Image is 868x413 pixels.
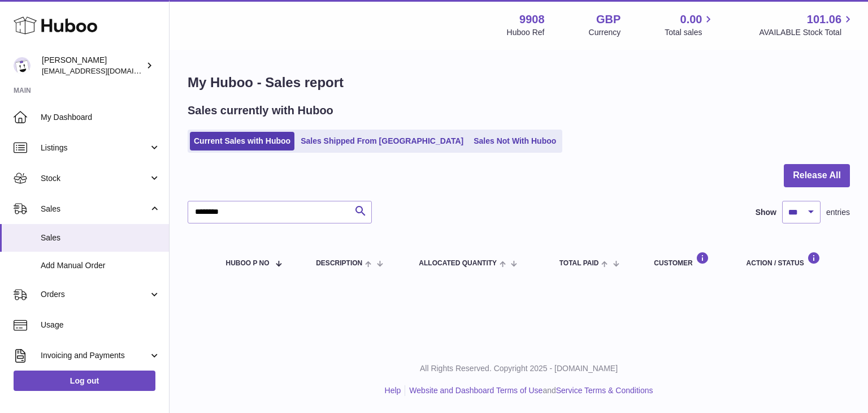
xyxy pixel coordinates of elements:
label: Show [756,207,776,218]
li: and [405,385,653,396]
div: Action / Status [747,252,839,267]
span: 0.00 [680,12,702,27]
span: My Dashboard [41,112,160,123]
button: Release All [784,164,850,187]
div: Customer [654,252,723,267]
span: Total sales [665,27,715,38]
span: entries [826,207,850,218]
h1: My Huboo - Sales report [188,74,850,92]
img: tbcollectables@hotmail.co.uk [14,57,31,74]
span: Sales [41,204,149,214]
span: Total paid [559,260,599,267]
strong: GBP [596,12,620,27]
span: Add Manual Order [41,260,160,271]
a: Current Sales with Huboo [190,132,294,150]
span: Usage [41,320,160,330]
span: Orders [41,289,149,300]
div: Huboo Ref [507,27,545,38]
span: [EMAIL_ADDRESS][DOMAIN_NAME] [42,66,166,75]
span: ALLOCATED Quantity [419,260,497,267]
a: Service Terms & Conditions [556,386,653,395]
div: [PERSON_NAME] [42,55,144,76]
p: All Rights Reserved. Copyright 2025 - [DOMAIN_NAME] [179,363,859,374]
span: Huboo P no [226,260,270,267]
h2: Sales currently with Huboo [188,103,333,118]
span: Description [316,260,362,267]
a: Sales Not With Huboo [470,132,560,150]
a: Log out [14,371,155,391]
a: Help [385,386,401,395]
a: 0.00 Total sales [665,12,715,38]
div: Currency [589,27,621,38]
span: 101.06 [807,12,841,27]
a: 101.06 AVAILABLE Stock Total [759,12,854,38]
a: Sales Shipped From [GEOGRAPHIC_DATA] [297,132,467,150]
span: AVAILABLE Stock Total [759,27,854,38]
span: Listings [41,143,149,153]
a: Website and Dashboard Terms of Use [409,386,542,395]
span: Invoicing and Payments [41,350,149,361]
strong: 9908 [519,12,545,27]
span: Sales [41,233,160,243]
span: Stock [41,173,149,184]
